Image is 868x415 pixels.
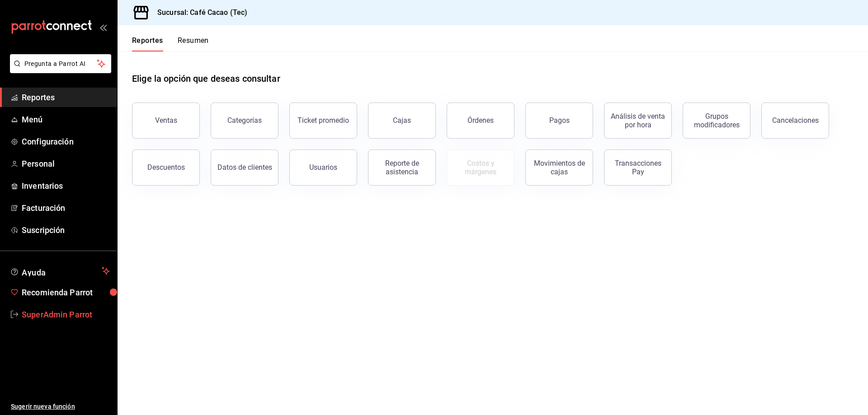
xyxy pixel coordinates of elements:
[683,103,750,139] button: Grupos modificadores
[761,103,829,139] button: Cancelaciones
[99,23,107,31] button: open_drawer_menu
[447,149,514,186] button: Contrata inventarios para ver este reporte
[525,103,593,139] button: Pagos
[22,113,110,126] span: Menú
[211,149,278,186] button: Datos de clientes
[155,116,177,125] div: Ventas
[24,59,97,69] span: Pregunta a Parrot AI
[549,116,570,125] div: Pagos
[22,158,110,170] span: Personal
[525,149,593,186] button: Movimientos de cajas
[132,72,280,85] h1: Elige la opción que deseas consultar
[11,402,110,411] span: Sugerir nueva función
[22,202,110,214] span: Facturación
[22,286,110,298] span: Recomienda Parrot
[132,36,209,51] div: navigation tabs
[531,159,587,176] div: Movimientos de cajas
[22,224,110,236] span: Suscripción
[150,7,247,18] h3: Sucursal: Café Cacao (Tec)
[6,65,111,75] a: Pregunta a Parrot AI
[368,103,436,139] a: Cajas
[604,103,672,139] button: Análisis de venta por hora
[22,135,110,148] span: Configuración
[22,266,98,276] span: Ayuda
[374,159,430,176] div: Reporte de asistencia
[393,115,411,126] div: Cajas
[178,36,209,51] button: Resumen
[610,112,666,129] div: Análisis de venta por hora
[147,163,185,172] div: Descuentos
[227,116,262,125] div: Categorías
[467,116,494,125] div: Órdenes
[211,103,278,139] button: Categorías
[22,91,110,103] span: Reportes
[610,159,666,176] div: Transacciones Pay
[289,149,357,186] button: Usuarios
[217,163,272,172] div: Datos de clientes
[447,103,514,139] button: Órdenes
[297,116,349,125] div: Ticket promedio
[132,36,163,51] button: Reportes
[604,149,672,186] button: Transacciones Pay
[10,54,111,73] button: Pregunta a Parrot AI
[453,159,509,176] div: Costos y márgenes
[132,103,200,139] button: Ventas
[132,149,200,186] button: Descuentos
[689,112,745,129] div: Grupos modificadores
[309,163,337,172] div: Usuarios
[772,116,819,125] div: Cancelaciones
[22,180,110,192] span: Inventarios
[368,149,436,186] button: Reporte de asistencia
[289,103,357,139] button: Ticket promedio
[22,308,110,321] span: SuperAdmin Parrot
